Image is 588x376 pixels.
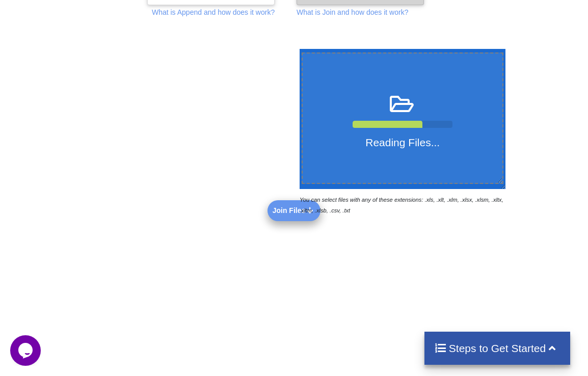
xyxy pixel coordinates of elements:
[435,342,560,355] h4: Steps to Get Started
[10,335,43,366] iframe: chat widget
[152,7,275,17] p: What is Append and how does it work?
[297,7,408,17] p: What is Join and how does it work?
[300,197,503,213] i: You can select files with any of these extensions: .xls, .xlt, .xlm, .xlsx, .xlsm, .xltx, .xltm, ...
[303,136,502,149] h4: Reading Files...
